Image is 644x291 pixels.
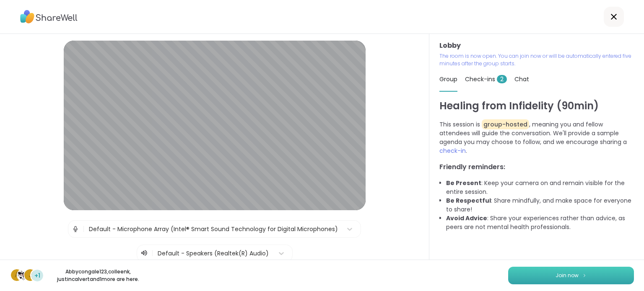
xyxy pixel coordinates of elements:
[514,75,529,83] span: Chat
[83,221,85,237] span: |
[15,270,19,281] span: A
[446,214,634,232] li: : Share your experiences rather than advice, as peers are not mental health professionals.
[439,98,634,113] h1: Healing from Infidelity (90min)
[446,214,487,222] b: Avoid Advice
[34,271,40,280] span: +1
[72,221,79,237] img: Microphone
[446,179,481,187] b: Be Present
[446,196,634,214] li: : Share mindfully, and make space for everyone to share!
[582,273,587,278] img: ShareWell Logomark
[508,267,634,284] button: Join now
[51,268,145,283] p: Abbycongale123 , colleenk , justincalvert and 1 more are here.
[439,162,634,172] h3: Friendly reminders:
[439,52,634,67] p: The room is now open. You can join now or will be automatically entered five minutes after the gr...
[151,248,153,258] span: |
[18,269,29,281] img: colleenk
[439,120,634,155] p: This session is , meaning you and fellow attendees will guide the conversation. We'll provide a s...
[446,179,634,196] li: : Keep your camera on and remain visible for the entire session.
[446,196,491,205] b: Be Respectful
[497,75,507,83] span: 2
[439,41,634,51] h3: Lobby
[482,119,529,129] span: group-hosted
[439,75,457,83] span: Group
[556,272,579,279] span: Join now
[89,225,338,234] div: Default - Microphone Array (Intel® Smart Sound Technology for Digital Microphones)
[439,147,466,155] span: check-in
[20,7,78,26] img: ShareWell Logo
[29,270,32,281] span: j
[465,75,507,83] span: Check-ins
